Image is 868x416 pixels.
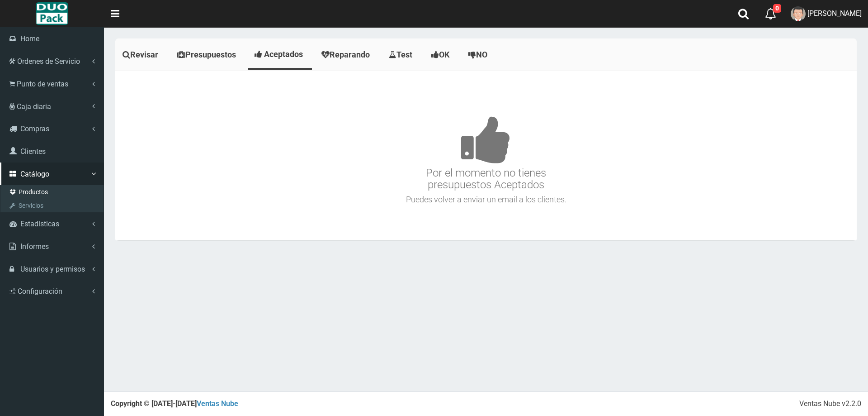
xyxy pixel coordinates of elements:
img: Logo grande [36,2,68,25]
a: OK [424,41,459,69]
span: Presupuestos [185,50,236,59]
a: NO [461,41,497,69]
span: Catálogo [20,170,49,178]
a: Servicios [3,199,104,212]
h3: Por el momento no tienes presupuestos Aceptados [118,89,854,191]
span: NO [476,50,487,59]
span: Informes [20,242,49,251]
img: User Image [791,6,806,21]
span: Clientes [20,147,46,156]
strong: Copyright © [DATE]-[DATE] [111,399,238,408]
a: Revisar [115,41,168,69]
span: Home [20,34,39,43]
a: Reparando [314,41,379,69]
span: OK [439,50,449,59]
span: Ordenes de Servicio [17,57,80,66]
span: Aceptados [264,49,303,59]
a: Aceptados [248,41,312,68]
span: Configuración [18,287,62,296]
span: Reparando [330,50,370,59]
span: [PERSON_NAME] [807,9,862,18]
span: Test [396,50,412,59]
a: Ventas Nube [197,399,238,408]
span: Usuarios y permisos [20,265,85,273]
a: Productos [3,185,104,199]
a: Test [382,41,422,69]
span: Caja diaria [17,102,51,111]
a: Presupuestos [170,41,245,69]
span: Revisar [130,50,158,59]
span: Estadisticas [20,220,59,228]
div: Ventas Nube v2.2.0 [799,399,861,409]
span: Punto de ventas [17,80,68,88]
h4: Puedes volver a enviar un email a los clientes. [118,195,854,204]
span: Compras [20,124,49,133]
span: 0 [773,4,781,13]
